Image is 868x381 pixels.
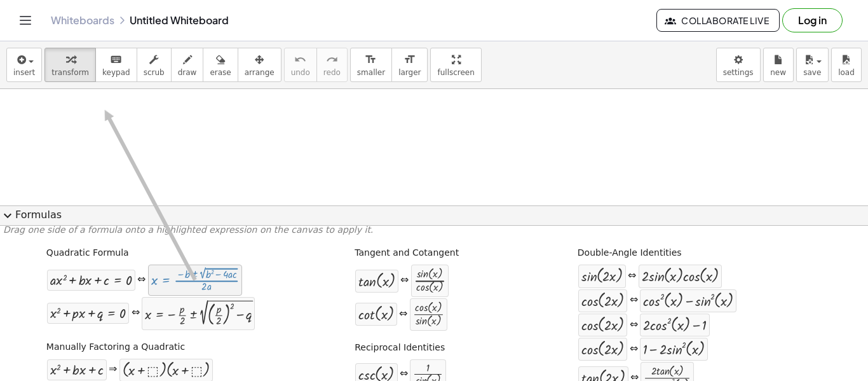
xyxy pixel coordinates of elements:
button: Log in [782,8,843,32]
span: smaller [357,68,385,77]
a: Whiteboards [51,14,114,27]
span: redo [323,68,341,77]
span: settings [723,68,754,77]
i: keyboard [110,52,122,67]
div: ⇔ [630,293,638,308]
button: load [831,48,862,82]
span: draw [178,68,197,77]
span: erase [210,68,231,77]
span: save [803,68,821,77]
i: undo [294,52,306,67]
label: Quadratic Formula [46,247,129,260]
p: Drag one side of a formula onto a highlighted expression on the canvas to apply it. [3,224,865,237]
span: transform [51,68,89,77]
button: erase [203,48,238,82]
label: Reciprocal Identities [355,342,445,354]
span: undo [291,68,310,77]
span: keypad [102,68,130,77]
button: Toggle navigation [15,10,36,31]
button: undoundo [284,48,317,82]
button: Collaborate Live [656,9,780,32]
div: ⇔ [630,318,638,333]
button: redoredo [316,48,348,82]
i: redo [326,52,338,67]
div: ⇔ [628,269,636,284]
button: transform [44,48,96,82]
button: keyboardkeypad [95,48,137,82]
button: scrub [137,48,172,82]
div: ⇔ [137,273,146,287]
span: arrange [245,68,275,77]
button: format_sizelarger [391,48,428,82]
button: save [796,48,829,82]
span: scrub [144,68,165,77]
i: format_size [365,52,377,67]
button: draw [171,48,204,82]
span: larger [398,68,421,77]
label: Manually Factoring a Quadratic [46,341,185,354]
div: ⇔ [630,342,638,357]
span: insert [13,68,35,77]
button: fullscreen [430,48,481,82]
div: ⇔ [132,306,140,321]
span: new [770,68,786,77]
div: ⇔ [399,307,407,322]
i: format_size [403,52,416,67]
div: ⇒ [109,363,117,377]
label: Double-Angle Identities [578,247,682,260]
span: Collaborate Live [667,15,769,26]
button: settings [716,48,761,82]
button: insert [6,48,42,82]
button: arrange [238,48,281,82]
button: new [763,48,794,82]
div: ⇔ [400,274,409,288]
button: format_sizesmaller [350,48,392,82]
span: fullscreen [437,68,474,77]
span: load [838,68,855,77]
label: Tangent and Cotangent [355,247,459,260]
